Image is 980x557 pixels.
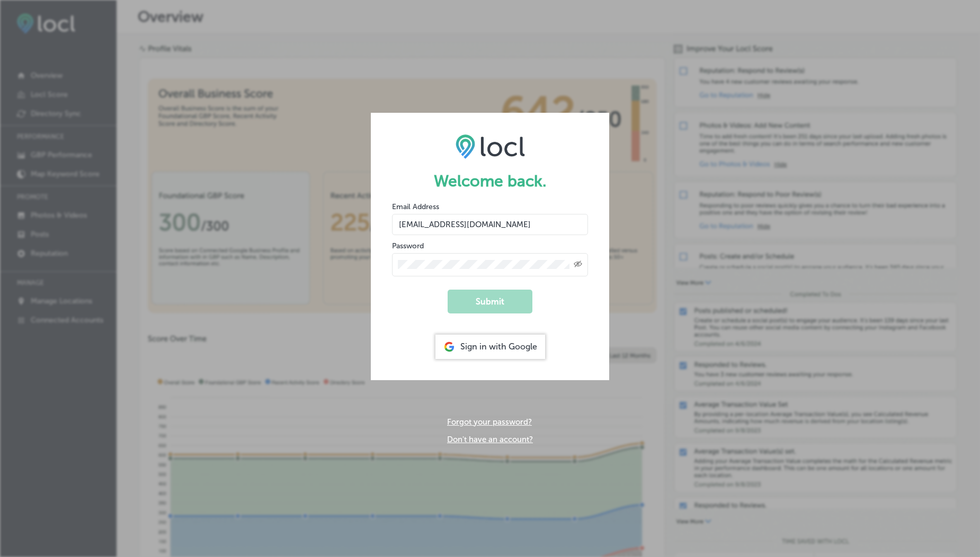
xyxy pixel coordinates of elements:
label: Password [392,241,424,250]
span: Toggle password visibility [574,260,582,269]
img: LOCL logo [456,134,525,158]
button: Submit [448,290,532,313]
a: Don't have an account? [447,435,533,444]
div: Sign in with Google [435,335,545,359]
a: Forgot your password? [447,417,532,427]
label: Email Address [392,202,439,211]
h1: Welcome back. [392,172,588,191]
